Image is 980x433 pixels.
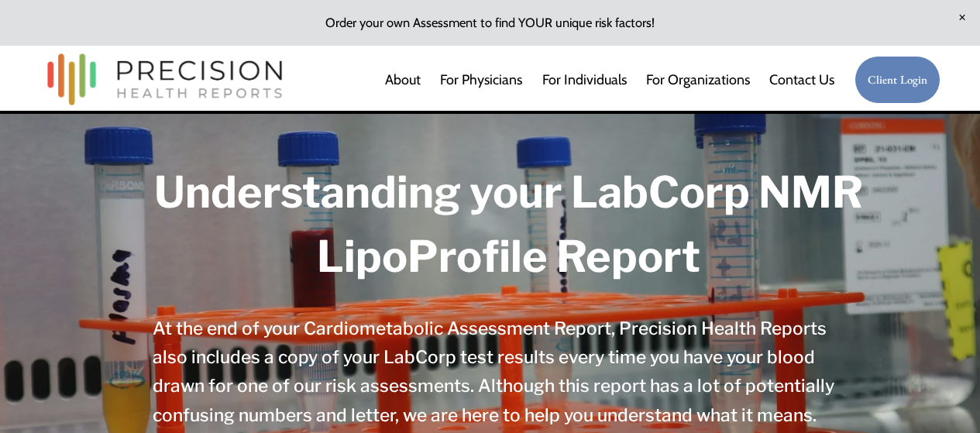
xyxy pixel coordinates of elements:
img: Precision Health Reports [40,46,291,112]
h4: At the end of your Cardiometabolic Assessment Report, Precision Health Reports also includes a co... [153,314,865,431]
span: For Organizations [646,66,750,94]
a: About [385,64,421,95]
strong: Understanding your LabCorp NMR LipoProfile Report [154,166,872,284]
a: folder dropdown [646,64,750,95]
a: Contact Us [769,64,834,95]
a: For Physicians [440,64,522,95]
a: For Individuals [542,64,627,95]
a: Client Login [854,56,941,105]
